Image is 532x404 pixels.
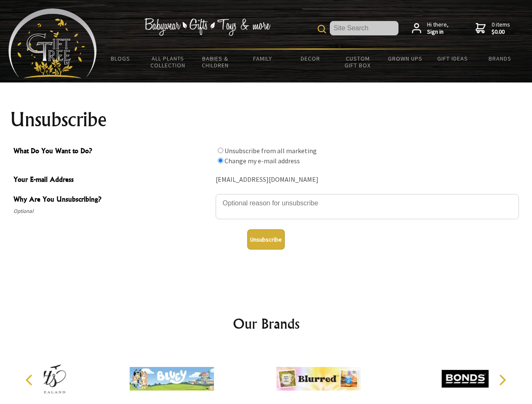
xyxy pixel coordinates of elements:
input: What Do You Want to Do? [218,148,223,153]
a: Gift Ideas [429,50,476,67]
a: Hi there,Sign in [412,21,449,36]
img: Babywear - Gifts - Toys & more [144,18,270,36]
a: Babies & Children [192,50,239,74]
label: Unsubscribe from all marketing [225,146,317,155]
input: What Do You Want to Do? [218,158,223,163]
a: Family [239,50,287,67]
a: All Plants Collection [144,50,192,74]
span: Hi there, [427,21,449,36]
h1: Unsubscribe [10,109,522,130]
img: product search [318,25,326,33]
textarea: Why Are You Unsubscribing? [216,194,519,219]
button: Unsubscribe [247,229,285,250]
strong: $0.00 [492,28,510,36]
a: Decor [286,50,334,67]
a: BLOGS [97,50,144,67]
span: 0 items [492,21,510,36]
span: Your E-mail Address [13,174,211,186]
a: 0 items$0.00 [476,21,510,36]
img: Babyware - Gifts - Toys and more... [8,8,97,78]
button: Previous [21,371,40,389]
a: Grown Ups [381,50,429,67]
span: Why Are You Unsubscribing? [13,194,211,206]
strong: Sign in [427,28,449,36]
h2: Our Brands [17,314,516,334]
span: Optional [13,206,211,216]
label: Change my e-mail address [225,157,300,165]
button: Next [493,371,511,389]
a: Brands [476,50,524,67]
span: What Do You Want to Do? [13,146,211,158]
input: Site Search [330,21,398,35]
a: Custom Gift Box [334,50,382,74]
div: [EMAIL_ADDRESS][DOMAIN_NAME] [216,173,519,186]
